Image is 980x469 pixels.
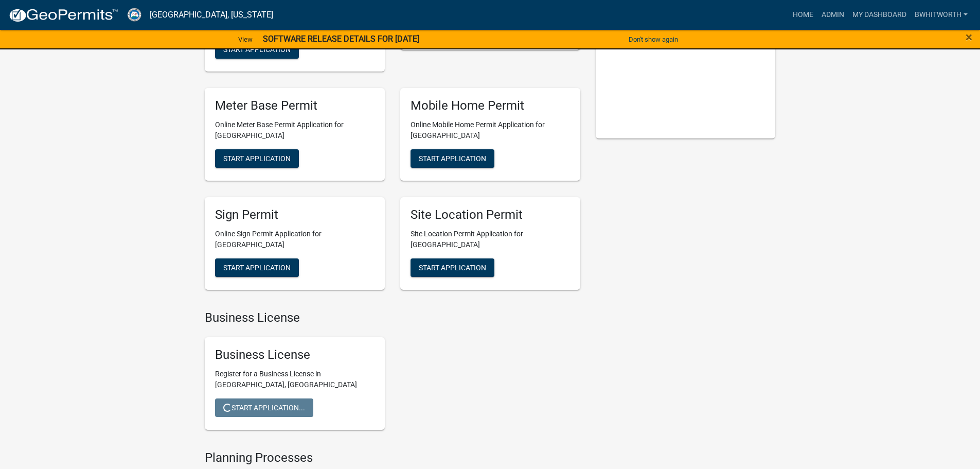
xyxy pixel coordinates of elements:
button: Start Application [411,149,494,168]
p: Online Meter Base Permit Application for [GEOGRAPHIC_DATA] [215,119,375,141]
a: BWhitworth [911,5,972,25]
span: Start Application [419,154,486,162]
img: Gilmer County, Georgia [127,8,141,22]
span: × [966,30,972,44]
span: Start Application... [223,404,305,412]
h5: Sign Permit [215,207,375,222]
p: Online Sign Permit Application for [GEOGRAPHIC_DATA] [215,229,375,250]
button: Close [966,31,972,43]
h5: Business License [215,348,375,362]
p: Register for a Business License in [GEOGRAPHIC_DATA], [GEOGRAPHIC_DATA] [215,369,375,390]
span: Start Application [223,263,291,271]
span: Start Application [223,154,291,162]
a: My Dashboard [848,5,911,25]
a: View [234,31,257,48]
a: Home [789,5,817,25]
span: Start Application [419,263,486,271]
button: Start Application... [215,398,313,417]
a: [GEOGRAPHIC_DATA], [US_STATE] [150,6,273,24]
button: Start Application [215,258,299,277]
h5: Site Location Permit [411,207,570,222]
button: Start Application [411,258,494,277]
p: Site Location Permit Application for [GEOGRAPHIC_DATA] [411,229,570,250]
h4: Planning Processes [205,450,580,465]
h5: Meter Base Permit [215,98,375,113]
button: Start Application [215,149,299,168]
span: Start Application [223,45,291,54]
h5: Mobile Home Permit [411,98,570,113]
button: Don't show again [625,31,682,48]
p: Online Mobile Home Permit Application for [GEOGRAPHIC_DATA] [411,119,570,141]
strong: SOFTWARE RELEASE DETAILS FOR [DATE] [263,34,419,44]
h4: Business License [205,310,580,325]
a: Admin [817,5,848,25]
